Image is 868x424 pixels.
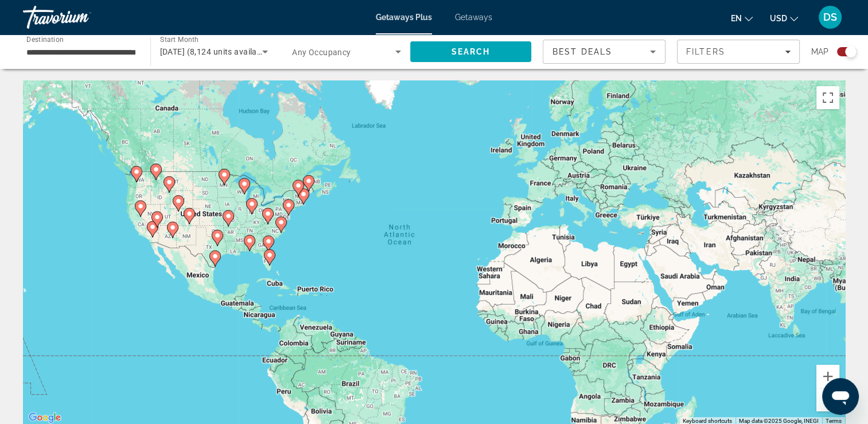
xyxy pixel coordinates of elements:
[731,10,753,26] button: Change language
[816,365,839,388] button: Zoom in
[822,378,859,415] iframe: Button to launch messaging window
[376,13,432,22] a: Getaways Plus
[815,5,845,29] button: User Menu
[686,47,725,56] span: Filters
[826,418,842,424] a: Terms (opens in new tab)
[552,47,612,56] span: Best Deals
[770,14,787,23] span: USD
[811,44,828,60] span: Map
[292,48,351,57] span: Any Occupancy
[731,14,742,23] span: en
[23,2,138,32] a: Travorium
[770,10,798,26] button: Change currency
[410,41,532,62] button: Search
[677,40,800,64] button: Filters
[26,35,64,43] span: Destination
[816,388,839,411] button: Zoom out
[823,11,837,23] span: DS
[26,45,135,59] input: Select destination
[451,47,490,56] span: Search
[455,13,492,22] a: Getaways
[739,418,819,424] span: Map data ©2025 Google, INEGI
[816,86,839,109] button: Toggle fullscreen view
[552,45,656,59] mat-select: Sort by
[160,36,198,44] span: Start Month
[160,47,271,56] span: [DATE] (8,124 units available)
